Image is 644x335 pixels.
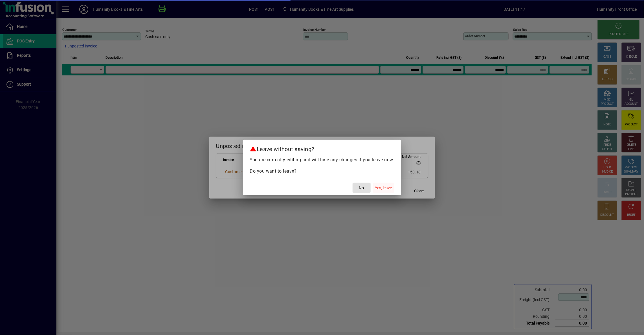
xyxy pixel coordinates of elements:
[250,168,394,175] p: Do you want to leave?
[250,156,394,163] p: You are currently editing and will lose any changes if you leave now.
[375,185,392,191] span: Yes, leave
[359,185,364,191] span: No
[243,140,401,156] h2: Leave without saving?
[373,183,394,193] button: Yes, leave
[353,183,371,193] button: No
